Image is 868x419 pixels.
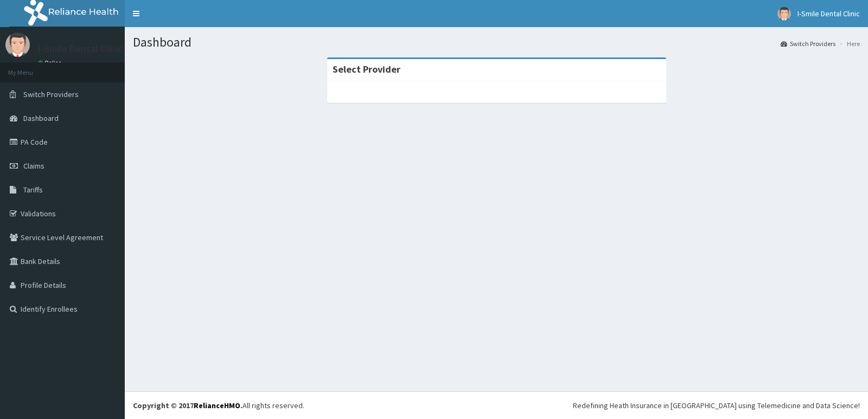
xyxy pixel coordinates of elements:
[23,113,59,123] span: Dashboard
[38,59,64,67] a: Online
[5,33,30,57] img: User Image
[38,44,123,54] p: I-Smile Dental Clinic
[23,161,44,171] span: Claims
[23,185,43,195] span: Tariffs
[837,39,860,48] li: Here
[573,400,860,411] div: Redefining Heath Insurance in [GEOGRAPHIC_DATA] using Telemedicine and Data Science!
[125,391,868,419] footer: All rights reserved.
[781,39,835,48] a: Switch Providers
[333,63,400,75] strong: Select Provider
[797,9,860,18] span: I-Smile Dental Clinic
[133,401,242,410] strong: Copyright © 2017 .
[777,7,791,21] img: User Image
[194,401,240,410] a: RelianceHMO
[133,35,860,49] h1: Dashboard
[23,89,79,99] span: Switch Providers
